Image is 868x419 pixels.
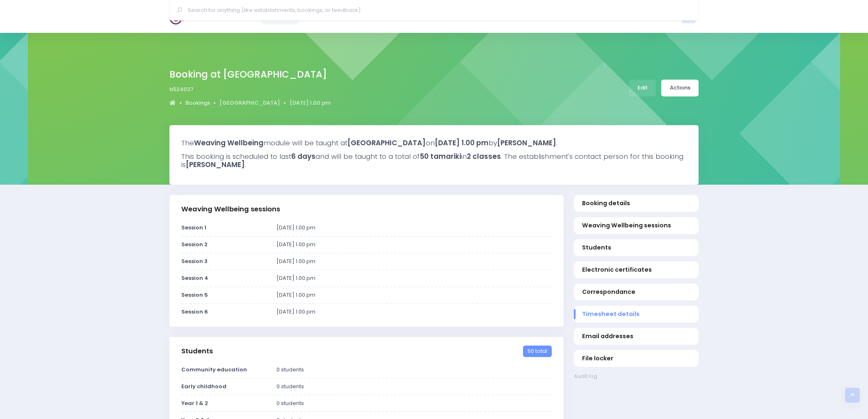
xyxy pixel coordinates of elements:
h3: Students [181,347,213,355]
strong: Session 2 [181,240,208,248]
h3: Weaving Wellbeing sessions [181,205,280,213]
strong: [DATE] 1.00 pm [435,138,489,148]
div: [DATE] 1.00 pm [272,224,557,232]
a: Actions [661,80,699,96]
a: Correspondance [574,284,699,300]
input: Search for anything (like establishments, bookings, or feedback) [188,4,687,16]
h2: Booking at [GEOGRAPHIC_DATA] [169,69,327,80]
span: File locker [582,354,691,363]
a: [GEOGRAPHIC_DATA] [219,99,280,107]
span: 50 total [523,346,552,357]
strong: Session 4 [181,274,208,282]
a: Students [574,239,699,256]
a: Timesheet details [574,306,699,323]
span: Weaving Wellbeing sessions [582,221,691,230]
span: Correspondance [582,288,691,296]
strong: Session 3 [181,257,208,265]
a: Email addresses [574,328,699,345]
strong: Session 6 [181,308,208,316]
span: Students [582,243,691,252]
h3: This booking is scheduled to last and will be taught to a total of in . The establishment's conta... [181,152,687,169]
h3: The module will be taught at on by . [181,139,687,147]
a: Booking details [574,195,699,212]
a: Bookings [185,99,210,107]
a: Weaving Wellbeing sessions [574,217,699,234]
strong: Year 1 & 2 [181,399,208,407]
span: Email addresses [582,332,691,341]
div: 0 students [272,399,557,408]
span: Booking details [582,199,691,208]
a: Electronic certificates [574,261,699,278]
div: 0 students [272,382,557,391]
a: Edit [629,80,656,96]
strong: Early childhood [181,382,226,390]
strong: 50 tamariki [420,151,461,161]
strong: [GEOGRAPHIC_DATA] [347,138,426,148]
span: b524027 [169,85,194,94]
strong: Session 1 [181,224,206,231]
div: 0 students [272,366,557,374]
strong: 6 days [291,151,315,161]
a: Audit log [574,372,699,380]
a: File locker [574,350,699,367]
strong: Weaving Wellbeing [194,138,263,148]
span: Timesheet details [582,310,691,318]
div: [DATE] 1.00 pm [272,308,557,316]
div: [DATE] 1.00 pm [272,240,557,249]
a: [DATE] 1.00 pm [290,99,331,107]
strong: 2 classes [467,151,501,161]
div: [DATE] 1.00 pm [272,291,557,299]
div: [DATE] 1.00 pm [272,274,557,282]
strong: Community education [181,366,247,373]
strong: [PERSON_NAME] [186,160,245,169]
span: Electronic certificates [582,266,691,274]
strong: [PERSON_NAME] [497,138,556,148]
strong: Session 5 [181,291,208,299]
div: [DATE] 1.00 pm [272,257,557,266]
